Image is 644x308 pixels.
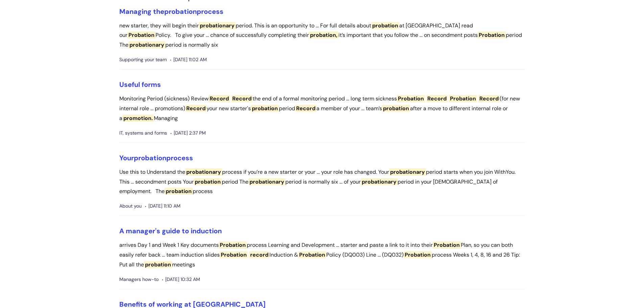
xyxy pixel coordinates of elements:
[119,275,159,284] span: Managers how-to
[298,251,326,258] span: Probation
[433,241,461,248] span: Probation
[231,95,253,102] span: Record
[361,178,398,185] span: probationary
[170,129,206,137] span: [DATE] 2:37 PM
[119,94,525,123] p: Monitoring Period (sickness) Review the end of a formal monitoring period ... long term sickness ...
[389,168,426,175] span: probationary
[185,105,207,112] span: Record
[194,178,222,185] span: probation
[404,251,432,258] span: Probation
[119,167,525,196] p: Use this to Understand the process if you’re a new starter or your ... your role has changed. You...
[219,241,247,248] span: Probation
[295,105,316,112] span: Record
[144,261,172,268] span: probation
[164,7,197,16] span: probation
[199,22,236,29] span: probationary
[119,227,222,235] a: A manager's guide to induction
[119,21,525,50] p: new starter, they will begin their period. This is an opportunity to ... For full details about a...
[119,7,223,16] a: Managing theprobationprocess
[119,80,161,89] a: Useful forms
[220,251,248,258] span: Probation
[249,251,269,258] span: record
[119,202,142,210] span: About you
[251,105,279,112] span: probation
[128,41,165,48] span: probationary
[145,202,181,210] span: [DATE] 11:10 AM
[122,115,154,122] span: promotion.
[119,55,167,64] span: Supporting your team
[127,31,156,39] span: Probation
[119,129,167,137] span: IT, systems and forms
[134,153,166,162] span: probation
[248,178,285,185] span: probationary
[165,188,193,195] span: probation
[119,153,193,162] a: Yourprobationprocess
[309,31,338,39] span: probation,
[478,95,500,102] span: Record
[371,22,399,29] span: probation
[382,105,410,112] span: probation
[426,95,448,102] span: Record
[170,55,207,64] span: [DATE] 11:02 AM
[119,240,525,269] p: arrives Day 1 and Week 1 Key documents process Learning and Development ... starter and paste a l...
[397,95,425,102] span: Probation
[185,168,222,175] span: probationary
[162,275,200,284] span: [DATE] 10:32 AM
[478,31,506,39] span: Probation
[449,95,477,102] span: Probation
[209,95,230,102] span: Record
